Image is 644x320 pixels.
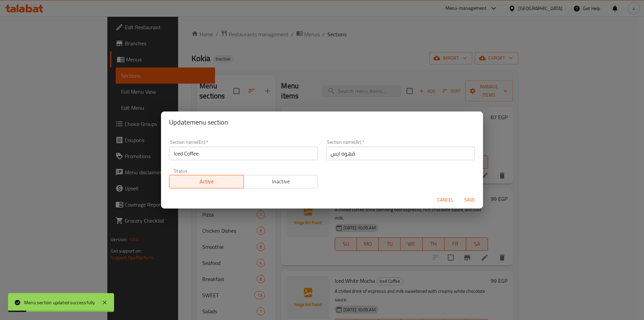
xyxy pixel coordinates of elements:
span: Active [172,177,241,186]
button: Active [169,175,244,188]
input: Please enter section name(ar) [326,147,475,160]
button: Save [459,194,480,206]
button: Cancel [435,194,456,206]
button: Inactive [244,175,318,188]
input: Please enter section name(en) [169,147,318,160]
h2: Update menu section [169,117,475,128]
div: Menu section updated successfully [24,299,95,306]
span: Cancel [437,196,453,204]
span: Save [462,196,478,204]
span: Inactive [247,177,316,186]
